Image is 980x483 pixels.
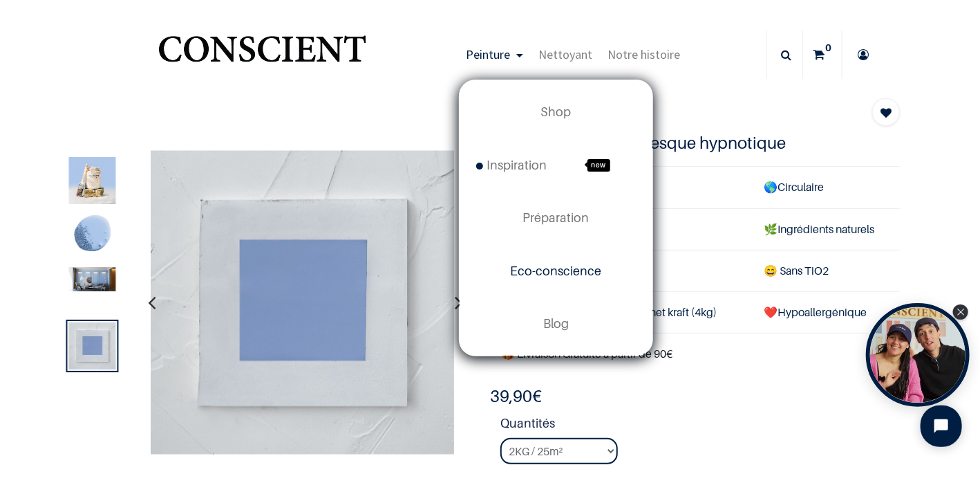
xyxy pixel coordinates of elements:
[500,414,900,438] strong: Quantités
[764,264,786,277] span: 😄 S
[822,41,835,55] sup: 0
[753,291,900,333] td: ❤️Hypoallergénique
[866,303,970,407] div: Open Tolstoy widget
[543,316,569,331] span: Blog
[523,210,590,225] span: Préparation
[872,98,900,126] button: Add to wishlist
[909,394,974,459] iframe: Tidio Chat
[764,180,778,194] span: 🌎
[490,386,542,406] b: €
[753,250,900,291] td: ans TiO2
[490,386,532,406] span: 39,90
[68,212,115,259] img: Product image
[538,46,592,62] span: Nettoyant
[476,158,547,172] span: Inspiration
[753,167,900,208] td: Circulaire
[68,267,115,291] img: Product image
[953,304,968,320] div: Close Tolstoy widget
[880,104,892,121] span: Add to wishlist
[866,303,970,407] div: Tolstoy bubble widget
[866,303,970,407] div: Open Tolstoy
[466,46,510,62] span: Peinture
[490,98,838,122] h1: Profond
[587,159,610,172] span: new
[156,28,369,82] a: Logo of Conscient
[156,28,369,82] img: Conscient
[458,30,531,79] a: Peinture
[511,264,602,278] span: Eco-conscience
[511,132,880,154] h4: Un bleu profond presque hypnotique
[68,322,115,370] img: Product image
[151,150,455,455] img: Product image
[764,222,778,236] span: 🌿
[608,46,681,62] span: Notre histoire
[541,104,572,119] span: Shop
[753,208,900,250] td: Ingrédients naturels
[803,30,842,79] a: 0
[68,157,115,204] img: Product image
